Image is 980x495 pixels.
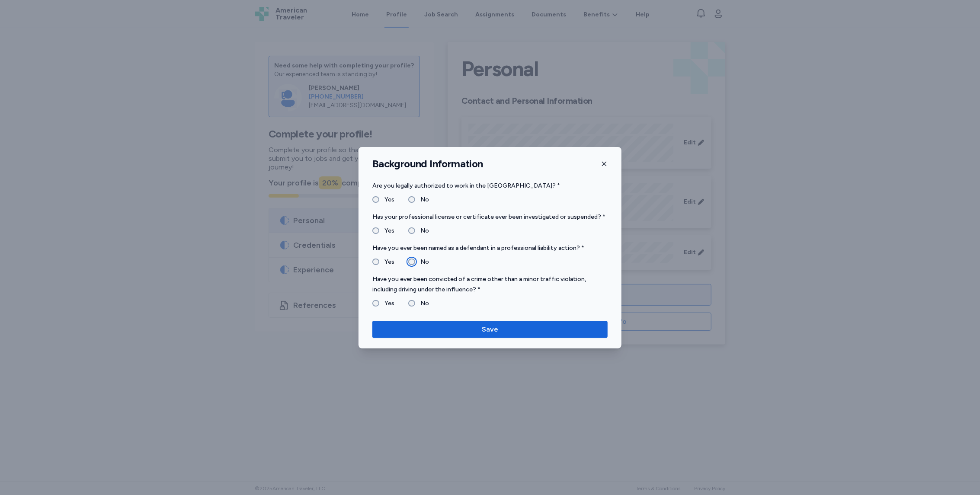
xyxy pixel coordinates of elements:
[415,298,429,309] label: No
[372,212,608,222] label: Has your professional license or certificate ever been investigated or suspended? *
[372,181,608,191] label: Are you legally authorized to work in the [GEOGRAPHIC_DATA]? *
[372,274,608,295] label: Have you ever been convicted of a crime other than a minor traffic violation, including driving u...
[372,321,608,338] button: Save
[379,226,394,236] label: Yes
[379,257,394,267] label: Yes
[415,257,429,267] label: No
[372,157,483,170] h1: Background Information
[415,226,429,236] label: No
[379,195,394,205] label: Yes
[372,243,608,253] label: Have you ever been named as a defendant in a professional liability action? *
[482,324,498,335] span: Save
[415,195,429,205] label: No
[379,298,394,309] label: Yes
